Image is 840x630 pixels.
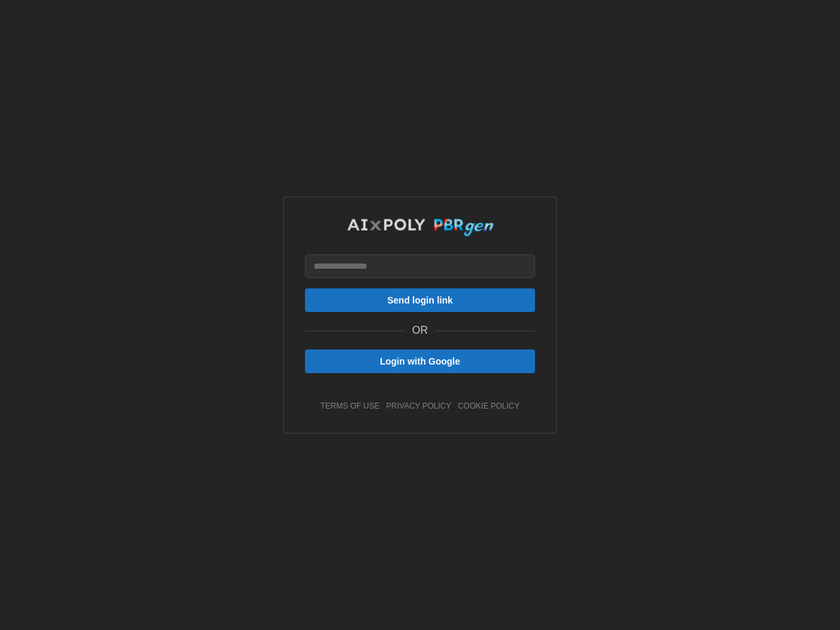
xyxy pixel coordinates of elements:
a: terms of use [321,401,380,412]
a: privacy policy [386,401,452,412]
img: AIxPoly PBRgen [346,218,494,237]
button: Send login link [305,288,535,312]
button: Login with Google [305,349,535,373]
p: OR [412,323,428,339]
span: Login with Google [380,350,460,372]
span: Send login link [387,289,453,311]
a: cookie policy [457,401,519,412]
